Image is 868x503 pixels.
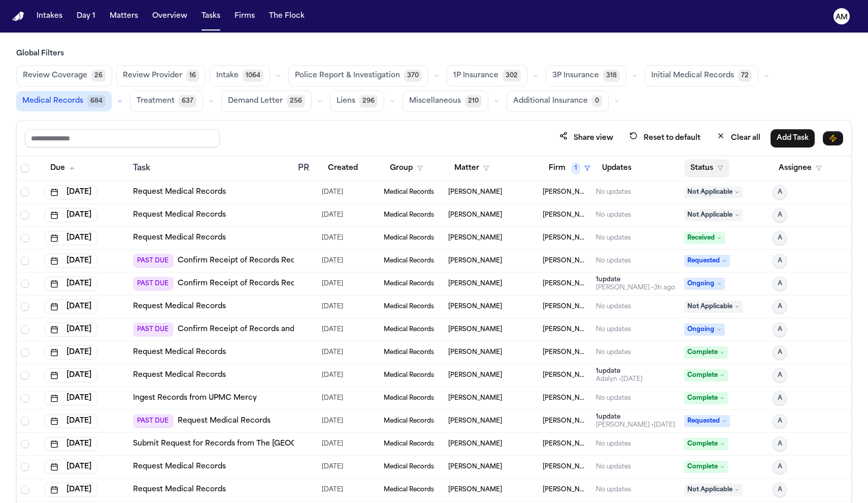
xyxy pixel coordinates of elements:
img: Finch Logo [12,12,24,21]
button: The Flock [265,7,309,25]
button: Clear all [711,129,766,147]
span: Miscellaneous [409,96,461,106]
span: 16 [186,70,199,82]
button: Intake1064 [210,65,270,86]
button: Police Report & Investigation370 [288,65,428,86]
a: Home [12,12,24,21]
button: 3P Insurance318 [546,65,626,86]
span: 72 [738,70,752,82]
button: Immediate Task [823,131,843,145]
span: 210 [465,95,482,107]
span: Police Report & Investigation [295,71,400,81]
button: 1P Insurance302 [447,65,527,86]
span: 3P Insurance [552,71,599,81]
span: 318 [603,70,620,82]
span: 370 [404,70,422,82]
span: Review Coverage [23,71,87,81]
span: Demand Letter [228,96,283,106]
button: Firms [230,7,259,25]
button: Initial Medical Records72 [645,65,758,86]
span: Additional Insurance [513,96,588,106]
span: 26 [91,70,106,82]
button: Additional Insurance0 [507,91,609,112]
button: Share view [553,129,619,147]
button: Intakes [32,7,66,25]
button: Reset to default [623,129,707,147]
span: 684 [87,95,106,107]
button: Demand Letter256 [221,91,312,112]
button: Add Task [771,129,815,147]
span: 1064 [243,70,263,82]
button: Tasks [197,7,224,25]
span: Review Provider [123,71,182,81]
button: Liens296 [330,91,384,112]
span: 256 [287,95,305,107]
button: Matters [106,7,142,25]
button: Review Coverage26 [16,65,112,86]
span: 296 [359,95,378,107]
span: Treatment [137,96,175,106]
button: Day 1 [73,7,99,25]
span: 302 [503,70,521,82]
span: 637 [179,95,196,107]
span: 1P Insurance [453,71,498,81]
span: 0 [592,95,602,107]
span: Medical Records [22,96,83,106]
button: Medical Records684 [16,91,112,111]
button: Treatment637 [130,91,203,112]
span: Intake [216,71,239,81]
span: Liens [337,96,355,106]
button: Miscellaneous210 [403,91,488,112]
span: Initial Medical Records [651,71,734,81]
button: Review Provider16 [116,65,206,86]
button: Overview [148,7,191,25]
h3: Global Filters [16,49,852,59]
